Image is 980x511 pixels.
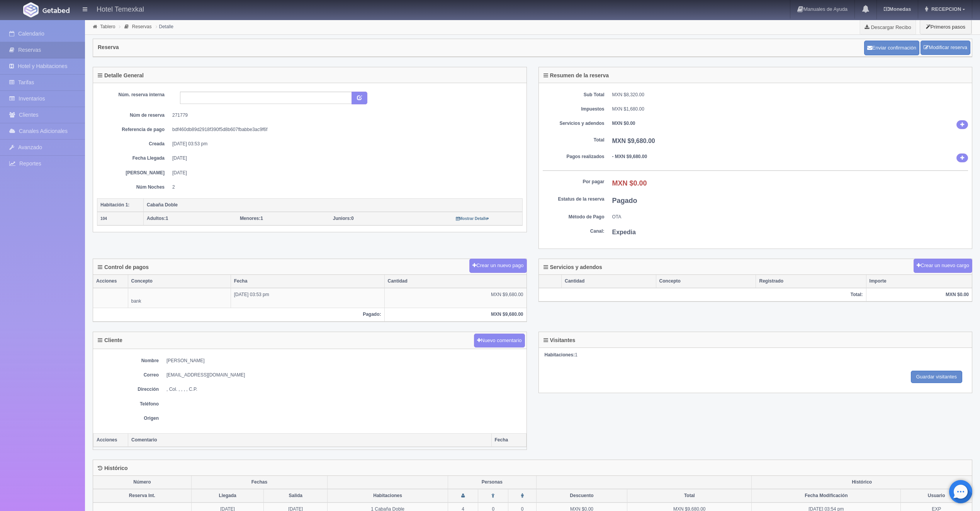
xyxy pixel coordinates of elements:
dt: Referencia de pago [103,126,165,133]
small: Mostrar Detalle [456,216,489,221]
th: Histórico [752,476,972,489]
th: Registrado [756,275,866,288]
div: 1 [545,352,966,358]
th: Salida [264,489,328,502]
small: 104 [100,216,107,221]
a: Reservas [132,24,152,29]
th: Acciones [93,433,128,447]
dt: Pagos realizados [543,153,605,160]
button: Nuevo comentario [474,334,525,348]
a: Tablero [100,24,115,29]
a: Descargar Recibo [860,19,915,35]
input: Guardar visitantes [911,371,963,383]
b: MXN $0.00 [612,179,647,187]
dt: Por pagar [543,179,605,185]
li: Detalle [154,23,175,30]
dt: Núm. reserva interna [103,92,165,98]
th: Llegada [191,489,264,502]
th: Cabaña Doble [144,198,523,212]
h4: Detalle General [98,73,144,78]
dt: Origen [97,415,159,422]
b: Monedas [884,6,911,12]
img: Getabed [23,2,39,17]
span: RECEPCION [929,6,961,12]
h4: Hotel Temexkal [97,4,144,14]
dd: [EMAIL_ADDRESS][DOMAIN_NAME] [166,372,523,378]
dt: Creada [103,141,165,147]
dd: [DATE] [172,155,517,162]
dt: Nombre [97,358,159,364]
td: bank [128,288,231,308]
h4: Visitantes [544,337,576,343]
a: Mostrar Detalle [456,216,489,221]
dd: [DATE] 03:53 pm [172,141,517,147]
h4: Cliente [98,337,122,343]
th: Acciones [93,275,128,288]
dt: Sub Total [543,92,605,98]
dt: Teléfono [97,401,159,407]
th: Pagado: [93,308,384,321]
th: Fecha [231,275,384,288]
dd: OTA [612,214,968,220]
h4: Servicios y adendos [544,264,602,270]
h4: Control de pagos [98,264,149,270]
dd: [PERSON_NAME] [166,358,523,364]
dt: Método de Pago [543,214,605,220]
strong: Habitaciones: [545,352,575,358]
dd: bdf460db89d2918f390f5d8b607fbabbe3ac9f6f [172,126,517,133]
b: MXN $9,680.00 [612,138,655,144]
dt: [PERSON_NAME] [103,170,165,176]
th: Cantidad [384,275,527,288]
span: 1 [240,216,263,221]
th: Total: [539,288,866,301]
button: Primeros pasos [920,19,972,34]
button: Enviar confirmación [864,41,919,55]
th: Número [93,476,191,489]
dd: 271779 [172,112,517,119]
th: Descuento [536,489,627,502]
b: Expedia [612,229,636,235]
dd: MXN $8,320.00 [612,92,968,98]
b: MXN $0.00 [612,121,635,126]
th: MXN $9,680.00 [384,308,527,321]
dt: Núm Noches [103,184,165,191]
th: Cantidad [562,275,656,288]
td: [DATE] 03:53 pm [231,288,384,308]
span: 1 [147,216,168,221]
h4: Reserva [98,44,119,50]
th: Fechas [191,476,327,489]
dt: Fecha Llegada [103,155,165,162]
th: Importe [866,275,972,288]
dt: Correo [97,372,159,378]
td: MXN $9,680.00 [384,288,527,308]
th: Fecha Modificación [752,489,901,502]
th: Comentario [128,433,492,447]
b: Habitación 1: [100,202,129,208]
span: 0 [333,216,354,221]
dd: 2 [172,184,517,191]
th: MXN $0.00 [866,288,972,301]
strong: Juniors: [333,216,351,221]
img: Getabed [42,7,70,13]
dt: Canal: [543,228,605,235]
th: Total [627,489,752,502]
dt: Total [543,137,605,143]
dd: MXN $1,680.00 [612,106,968,112]
a: Modificar reserva [921,41,970,55]
button: Crear un nuevo cargo [914,259,972,273]
dt: Núm de reserva [103,112,165,119]
th: Fecha [491,433,526,447]
b: - MXN $9,680.00 [612,154,647,159]
th: Usuario [901,489,972,502]
strong: Adultos: [147,216,166,221]
h4: Resumen de la reserva [544,73,609,78]
th: Habitaciones [328,489,448,502]
dd: , Col. , , , , C.P. [166,386,523,393]
b: Pagado [612,197,637,204]
th: Personas [448,476,537,489]
dt: Impuestos [543,106,605,112]
dt: Dirección [97,386,159,393]
th: Concepto [656,275,756,288]
button: Crear un nuevo pago [469,259,527,273]
dt: Estatus de la reserva [543,196,605,203]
